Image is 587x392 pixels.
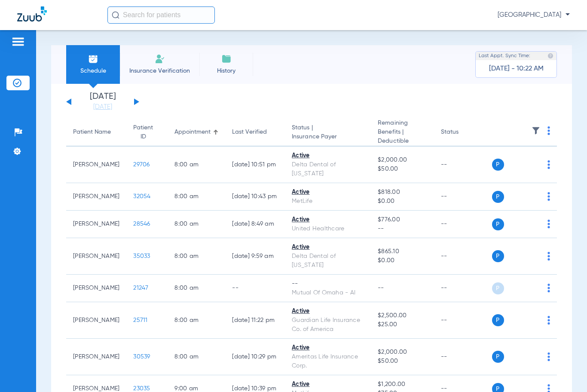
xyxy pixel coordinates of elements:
[292,316,364,334] div: Guardian Life Insurance Co. of America
[168,147,225,183] td: 8:00 AM
[378,311,427,320] span: $2,500.00
[492,159,504,171] span: P
[174,128,218,137] div: Appointment
[547,220,550,228] img: group-dot-blue.svg
[378,256,427,265] span: $0.00
[133,386,150,392] span: 23035
[66,183,126,211] td: [PERSON_NAME]
[133,123,161,141] div: Patient ID
[155,54,165,64] img: Manual Insurance Verification
[492,282,504,294] span: P
[17,6,47,21] img: Zuub Logo
[168,339,225,375] td: 8:00 AM
[547,53,553,59] img: last sync help info
[498,11,570,19] span: [GEOGRAPHIC_DATA]
[66,302,126,339] td: [PERSON_NAME]
[378,156,427,165] span: $2,000.00
[133,123,153,141] div: Patient ID
[292,343,364,352] div: Active
[528,160,537,169] img: x.svg
[133,253,150,259] span: 35033
[133,285,148,291] span: 21247
[378,357,427,366] span: $50.00
[371,119,434,147] th: Remaining Benefits |
[434,339,492,375] td: --
[544,351,587,392] iframe: Chat Widget
[547,160,550,169] img: group-dot-blue.svg
[88,54,98,64] img: Schedule
[378,380,427,389] span: $1,200.00
[133,317,147,323] span: 25711
[225,147,285,183] td: [DATE] 10:51 PM
[168,302,225,339] td: 8:00 AM
[492,314,504,326] span: P
[66,238,126,275] td: [PERSON_NAME]
[225,183,285,211] td: [DATE] 10:43 PM
[378,320,427,329] span: $25.00
[528,192,537,201] img: x.svg
[292,380,364,389] div: Active
[528,220,537,228] img: x.svg
[378,137,427,146] span: Deductible
[232,128,267,137] div: Last Verified
[66,211,126,238] td: [PERSON_NAME]
[206,67,247,75] span: History
[292,243,364,252] div: Active
[547,316,550,325] img: group-dot-blue.svg
[528,352,537,361] img: x.svg
[292,197,364,206] div: MetLife
[168,275,225,302] td: 8:00 AM
[547,126,550,135] img: group-dot-blue.svg
[492,191,504,203] span: P
[292,307,364,316] div: Active
[547,192,550,201] img: group-dot-blue.svg
[232,128,278,137] div: Last Verified
[378,165,427,174] span: $50.00
[547,252,550,260] img: group-dot-blue.svg
[168,183,225,211] td: 8:00 AM
[292,288,364,297] div: Mutual Of Omaha - AI
[528,252,537,260] img: x.svg
[292,252,364,270] div: Delta Dental of [US_STATE]
[292,215,364,224] div: Active
[225,275,285,302] td: --
[292,352,364,371] div: Ameritas Life Insurance Corp.
[112,11,119,19] img: Search Icon
[434,275,492,302] td: --
[292,279,364,288] div: --
[292,132,364,141] span: Insurance Payer
[66,147,126,183] td: [PERSON_NAME]
[168,238,225,275] td: 8:00 AM
[66,275,126,302] td: [PERSON_NAME]
[378,197,427,206] span: $0.00
[528,316,537,325] img: x.svg
[492,250,504,262] span: P
[133,162,150,168] span: 29706
[221,54,232,64] img: History
[434,147,492,183] td: --
[174,128,211,137] div: Appointment
[378,348,427,357] span: $2,000.00
[77,92,128,111] li: [DATE]
[492,351,504,363] span: P
[225,238,285,275] td: [DATE] 9:59 AM
[528,284,537,292] img: x.svg
[73,67,113,75] span: Schedule
[434,183,492,211] td: --
[378,224,427,233] span: --
[133,221,150,227] span: 28546
[285,119,371,147] th: Status |
[73,128,119,137] div: Patient Name
[225,211,285,238] td: [DATE] 8:49 AM
[378,188,427,197] span: $818.00
[378,285,384,291] span: --
[73,128,111,137] div: Patient Name
[168,211,225,238] td: 8:00 AM
[133,354,150,360] span: 30539
[434,211,492,238] td: --
[434,302,492,339] td: --
[225,339,285,375] td: [DATE] 10:29 PM
[77,103,128,111] a: [DATE]
[378,215,427,224] span: $776.00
